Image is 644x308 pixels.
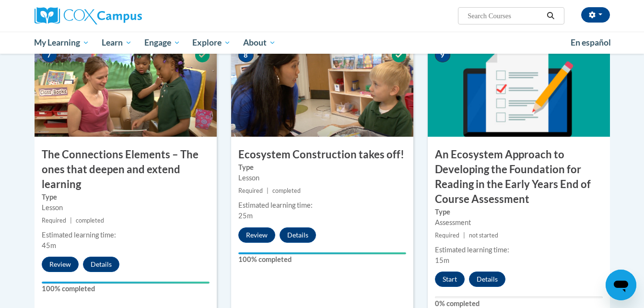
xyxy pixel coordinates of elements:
[186,32,237,54] a: Explore
[238,48,254,62] span: 8
[435,48,450,62] span: 9
[42,48,57,62] span: 7
[34,37,89,48] span: My Learning
[435,245,603,255] div: Estimated learning time:
[238,254,406,265] label: 100% completed
[237,32,282,54] a: About
[571,37,611,47] span: En español
[435,272,465,287] button: Start
[238,212,253,220] span: 25m
[35,147,217,191] h3: The Connections Elements – The ones that deepen and extend learning
[463,232,465,239] span: |
[35,7,142,24] img: Cox Campus
[42,217,66,224] span: Required
[76,217,104,224] span: completed
[42,257,79,272] button: Review
[42,284,210,294] label: 100% completed
[467,10,543,22] input: Search Courses
[238,227,275,243] button: Review
[238,187,263,194] span: Required
[428,41,610,137] img: Course Image
[238,200,406,211] div: Estimated learning time:
[70,217,72,224] span: |
[435,217,603,228] div: Assessment
[280,227,316,243] button: Details
[42,282,210,284] div: Your progress
[192,37,231,48] span: Explore
[469,232,498,239] span: not started
[35,7,217,24] a: Cox Campus
[428,147,610,206] h3: An Ecosystem Approach to Developing the Foundation for Reading in the Early Years End of Course A...
[42,241,56,249] span: 45m
[83,257,119,272] button: Details
[238,252,406,254] div: Your progress
[272,187,301,194] span: completed
[102,37,132,48] span: Learn
[581,7,610,23] button: Account Settings
[28,32,96,54] a: My Learning
[564,33,617,53] a: En español
[238,162,406,173] label: Type
[231,147,413,162] h3: Ecosystem Construction takes off!
[35,41,217,137] img: Course Image
[42,230,210,240] div: Estimated learning time:
[267,187,269,194] span: |
[231,41,413,137] img: Course Image
[243,37,276,48] span: About
[42,202,210,213] div: Lesson
[95,32,138,54] a: Learn
[238,173,406,183] div: Lesson
[42,192,210,202] label: Type
[144,37,180,48] span: Engage
[435,256,449,264] span: 15m
[138,32,187,54] a: Engage
[543,10,558,22] button: Search
[435,232,459,239] span: Required
[606,270,636,300] iframe: Button to launch messaging window
[469,272,505,287] button: Details
[20,32,624,54] div: Main menu
[435,207,603,217] label: Type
